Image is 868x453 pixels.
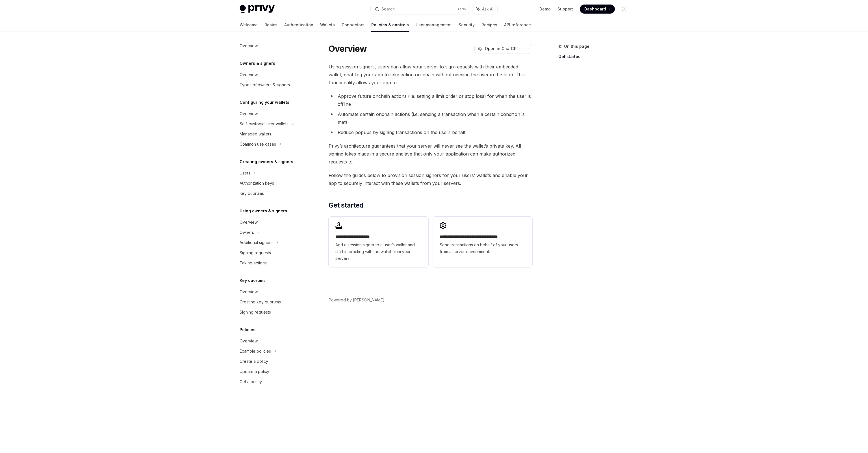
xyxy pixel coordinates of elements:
[240,368,269,375] div: Update a policy
[240,99,289,106] h5: Configuring your wallets
[235,287,307,297] a: Overview
[235,109,307,119] a: Overview
[235,80,307,90] a: Types of owners & signers
[371,18,409,32] a: Policies & controls
[381,6,397,12] div: Search...
[240,110,258,117] div: Overview
[416,18,452,32] a: User management
[539,6,551,12] a: Demo
[558,52,633,61] a: Get started
[235,356,307,366] a: Create a policy
[235,178,307,188] a: Authorization keys
[235,217,307,227] a: Overview
[240,299,281,305] div: Creating key quorums
[459,18,475,32] a: Security
[584,6,606,12] span: Dashboard
[235,366,307,377] a: Update a policy
[240,81,290,88] div: Types of owners & signers
[485,46,519,51] span: Open in ChatGPT
[240,326,255,333] h5: Policies
[235,188,307,199] a: Key quorums
[240,219,258,226] div: Overview
[284,18,313,32] a: Authentication
[481,18,497,32] a: Recipes
[240,71,258,78] div: Overview
[240,348,271,355] div: Example policies
[235,297,307,307] a: Creating key quorums
[329,44,367,54] h1: Overview
[240,5,275,13] img: light logo
[240,249,271,256] div: Signing requests
[235,248,307,258] a: Signing requests
[235,307,307,317] a: Signing requests
[240,338,258,344] div: Overview
[240,208,287,214] h5: Using owners & signers
[240,170,250,176] div: Users
[240,60,275,67] h5: Owners & signers
[235,336,307,346] a: Overview
[240,288,258,295] div: Overview
[504,18,531,32] a: API reference
[240,190,264,197] div: Key quorums
[329,63,532,87] span: Using session signers, users can allow your server to sign requests with their embedded wallet, e...
[335,241,421,262] span: Add a session signer to a user’s wallet and start interacting with the wallet from your servers.
[235,70,307,80] a: Overview
[240,229,254,236] div: Owners
[240,180,274,187] div: Authorization keys
[474,44,523,53] button: Open in ChatGPT
[240,358,268,365] div: Create a policy
[240,141,276,148] div: Common use cases
[240,18,258,32] a: Welcome
[329,217,428,268] a: **** **** **** *****Add a session signer to a user’s wallet and start interacting with the wallet...
[329,171,532,187] span: Follow the guides below to provision session signers for your users’ wallets and enable your app ...
[240,277,266,284] h5: Key quorums
[619,5,628,14] button: Toggle dark mode
[329,92,532,108] li: Approve future onchain actions (i.e. setting a limit order or stop loss) for when the user is off...
[240,309,271,316] div: Signing requests
[235,41,307,51] a: Overview
[235,129,307,139] a: Managed wallets
[329,142,532,166] span: Privy’s architecture guarantees that your server will never see the wallet’s private key. All sig...
[320,18,335,32] a: Wallets
[482,6,493,12] span: Ask AI
[440,241,526,255] span: Send transactions on behalf of your users from a server environment.
[329,110,532,126] li: Automate certain onchain actions (i.e. sending a transaction when a certain condition is met)
[240,42,258,49] div: Overview
[264,18,277,32] a: Basics
[240,131,271,137] div: Managed wallets
[235,258,307,268] a: Taking actions
[564,43,589,50] span: On this page
[240,260,267,266] div: Taking actions
[557,6,573,12] a: Support
[472,4,497,14] button: Ask AI
[580,5,615,14] a: Dashboard
[235,377,307,387] a: Get a policy
[329,297,385,303] a: Powered by [PERSON_NAME]
[240,378,262,385] div: Get a policy
[240,239,273,246] div: Additional signers
[458,7,466,11] span: Ctrl K
[342,18,364,32] a: Connectors
[329,201,363,210] span: Get started
[371,4,470,14] button: Search...CtrlK
[329,128,532,136] li: Reduce popups by signing transactions on the users behalf
[240,120,288,127] div: Self-custodial user wallets
[240,158,293,165] h5: Creating owners & signers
